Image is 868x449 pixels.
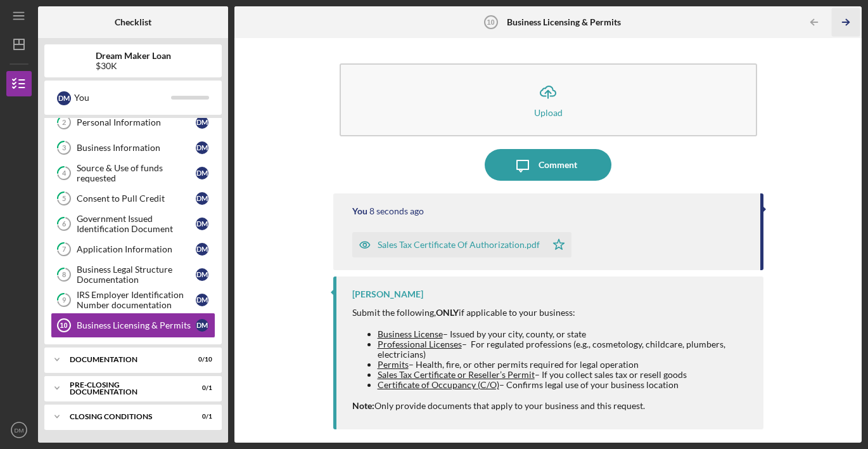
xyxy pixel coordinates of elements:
a: 3Business InformationDM [51,135,215,160]
div: Upload [534,108,563,117]
span: Professional Licenses [378,339,462,349]
tspan: 8 [62,271,66,279]
a: 6Government Issued Identification DocumentDM [51,211,215,237]
div: D M [196,218,208,230]
li: – Health, fire, or other permits required for legal operation [378,360,751,370]
a: 9IRS Employer Identification Number documentationDM [51,287,215,313]
div: Pre-Closing Documentation [70,381,181,396]
li: – Confirms legal use of your business location [378,380,751,390]
strong: Note: [352,400,374,411]
div: D M [196,319,208,332]
b: Business Licensing & Permits [507,17,621,27]
div: D M [196,141,208,154]
div: Closing Conditions [70,413,181,420]
div: D M [196,192,208,205]
a: 4Source & Use of funds requestedDM [51,160,215,186]
span: Sales Tax Certificate or Reseller’s Permit [378,369,535,380]
div: 0 / 1 [189,413,212,420]
div: 0 / 1 [189,384,212,392]
tspan: 3 [62,144,66,152]
a: 10Business Licensing & PermitsDM [51,313,215,338]
div: Source & Use of funds requested [77,163,196,183]
div: D M [57,91,71,105]
div: [PERSON_NAME] [352,289,423,299]
div: D M [196,167,208,179]
text: DM [15,427,24,434]
li: – If you collect sales tax or resell goods [378,370,751,380]
div: D M [196,243,208,256]
div: Comment [539,149,577,181]
button: Sales Tax Certificate Of Authorization.pdf [352,232,571,257]
button: DM [6,417,32,443]
li: – Issued by your city, county, or state [378,329,751,339]
div: Business Licensing & Permits [77,320,196,330]
div: $30K [96,61,171,71]
div: You [74,87,171,108]
span: Permits [378,359,409,370]
tspan: 10 [60,322,67,329]
div: Personal Information [77,117,196,127]
li: – For regulated professions (e.g., cosmetology, childcare, plumbers, electricians) [378,339,751,360]
button: Upload [340,63,757,136]
span: Business License [378,329,443,339]
tspan: 6 [62,220,67,228]
div: 0 / 10 [189,356,212,363]
div: D M [196,116,208,129]
button: Comment [485,149,611,181]
tspan: 7 [62,245,67,254]
tspan: 2 [62,119,66,127]
b: Checklist [115,17,151,27]
div: Sales Tax Certificate Of Authorization.pdf [378,240,540,250]
a: 7Application InformationDM [51,237,215,262]
div: Government Issued Identification Document [77,214,196,234]
div: D M [196,294,208,306]
div: Documentation [70,356,181,363]
div: Business Legal Structure Documentation [77,264,196,285]
div: You [352,206,367,216]
div: Consent to Pull Credit [77,193,196,204]
b: Dream Maker Loan [96,51,171,61]
div: IRS Employer Identification Number documentation [77,290,196,310]
a: 8Business Legal Structure DocumentationDM [51,262,215,287]
p: Only provide documents that apply to your business and this request. [352,399,751,413]
a: 2Personal InformationDM [51,110,215,135]
div: Business Information [77,143,196,153]
a: 5Consent to Pull CreditDM [51,186,215,211]
div: D M [196,268,208,281]
div: Application Information [77,244,196,254]
tspan: 5 [62,195,66,203]
tspan: 10 [487,18,494,26]
span: Certificate of Occupancy (C/O) [378,379,499,390]
tspan: 9 [62,296,67,304]
time: 2025-09-02 22:32 [369,206,424,216]
strong: ONLY [436,307,459,318]
p: Submit the following, if applicable to your business: [352,306,751,320]
tspan: 4 [62,169,67,178]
